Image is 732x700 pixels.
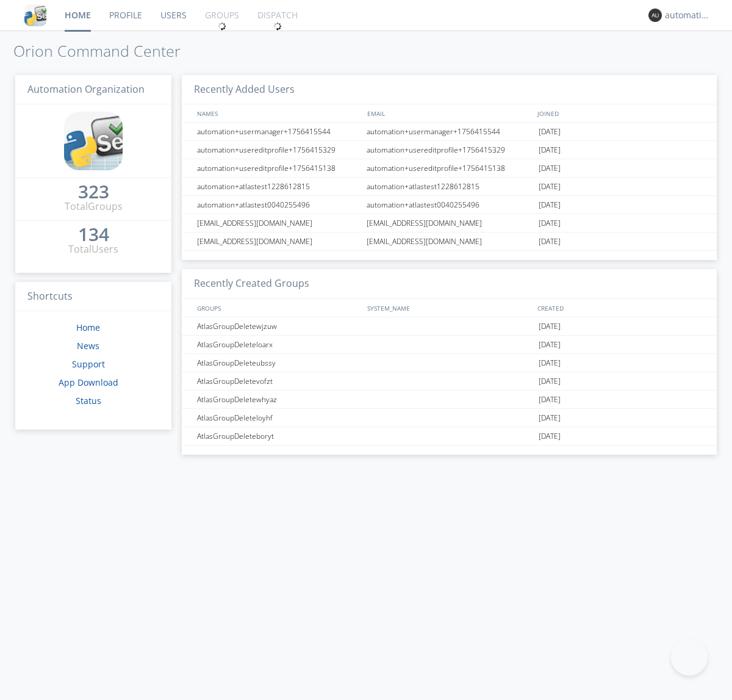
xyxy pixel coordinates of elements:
div: automation+usermanager+1756415544 [194,123,363,140]
a: AtlasGroupDeleteloyhf[DATE] [182,409,717,427]
div: AtlasGroupDeleteboryt [194,427,363,445]
span: Automation Organization [27,82,145,96]
h3: Recently Added Users [182,75,717,105]
a: automation+atlastest1228612815automation+atlastest1228612815[DATE] [182,178,717,196]
div: automation+atlas0018 [665,9,711,21]
div: AtlasGroupDeletevofzt [194,372,363,390]
div: [EMAIL_ADDRESS][DOMAIN_NAME] [194,233,363,250]
span: [DATE] [539,391,561,409]
a: Status [76,395,101,406]
a: automation+atlastest0040255496automation+atlastest0040255496[DATE] [182,196,717,214]
div: AtlasGroupDeleteloarx [194,336,363,353]
img: spin.svg [273,22,282,31]
span: [DATE] [539,159,561,178]
span: [DATE] [539,372,561,391]
img: cddb5a64eb264b2086981ab96f4c1ba7 [64,112,123,170]
div: automation+atlastest0040255496 [194,196,363,214]
div: AtlasGroupDeletewhyaz [194,391,363,408]
h3: Recently Created Groups [182,269,717,299]
img: 373638.png [648,9,662,22]
div: AtlasGroupDeleteloyhf [194,409,363,427]
img: cddb5a64eb264b2086981ab96f4c1ba7 [24,4,46,26]
div: [EMAIL_ADDRESS][DOMAIN_NAME] [194,214,363,232]
div: [EMAIL_ADDRESS][DOMAIN_NAME] [364,214,536,232]
a: AtlasGroupDeletewjzuw[DATE] [182,317,717,336]
div: Total Users [68,242,118,256]
h3: Shortcuts [15,282,171,312]
span: [DATE] [539,336,561,354]
div: automation+usereditprofile+1756415138 [364,159,536,177]
div: AtlasGroupDeleteubssy [194,354,363,372]
div: automation+atlastest0040255496 [364,196,536,214]
img: spin.svg [218,22,226,31]
div: GROUPS [194,299,361,317]
a: AtlasGroupDeleteloarx[DATE] [182,336,717,354]
span: [DATE] [539,427,561,446]
div: EMAIL [364,104,534,122]
span: [DATE] [539,178,561,196]
div: NAMES [194,104,361,122]
a: AtlasGroupDeleteubssy[DATE] [182,354,717,372]
a: AtlasGroupDeletevofzt[DATE] [182,372,717,391]
div: automation+atlastest1228612815 [364,178,536,195]
div: CREATED [534,299,705,317]
a: 134 [78,228,109,242]
a: [EMAIL_ADDRESS][DOMAIN_NAME][EMAIL_ADDRESS][DOMAIN_NAME][DATE] [182,214,717,233]
span: [DATE] [539,233,561,251]
div: automation+usereditprofile+1756415329 [364,141,536,159]
div: 323 [78,186,109,198]
div: automation+usermanager+1756415544 [364,123,536,140]
div: [EMAIL_ADDRESS][DOMAIN_NAME] [364,233,536,250]
div: SYSTEM_NAME [364,299,534,317]
a: Home [76,322,100,333]
a: automation+usermanager+1756415544automation+usermanager+1756415544[DATE] [182,123,717,141]
a: AtlasGroupDeleteboryt[DATE] [182,427,717,446]
span: [DATE] [539,317,561,336]
a: AtlasGroupDeletewhyaz[DATE] [182,391,717,409]
a: News [77,340,99,352]
span: [DATE] [539,354,561,372]
span: [DATE] [539,409,561,427]
a: Support [72,358,105,370]
div: AtlasGroupDeletewjzuw [194,317,363,335]
div: automation+atlastest1228612815 [194,178,363,195]
iframe: Toggle Customer Support [671,639,708,676]
div: JOINED [534,104,705,122]
div: automation+usereditprofile+1756415329 [194,141,363,159]
a: App Download [59,377,118,388]
a: automation+usereditprofile+1756415329automation+usereditprofile+1756415329[DATE] [182,141,717,159]
span: [DATE] [539,141,561,159]
div: automation+usereditprofile+1756415138 [194,159,363,177]
a: automation+usereditprofile+1756415138automation+usereditprofile+1756415138[DATE] [182,159,717,178]
a: 323 [78,186,109,200]
div: Total Groups [65,200,123,214]
span: [DATE] [539,214,561,233]
a: [EMAIL_ADDRESS][DOMAIN_NAME][EMAIL_ADDRESS][DOMAIN_NAME][DATE] [182,233,717,251]
span: [DATE] [539,196,561,214]
div: 134 [78,228,109,240]
span: [DATE] [539,123,561,141]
